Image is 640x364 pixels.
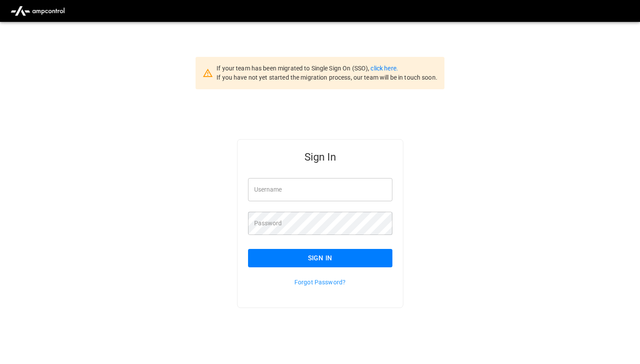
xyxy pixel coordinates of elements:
button: Sign In [248,249,392,267]
span: If your team has been migrated to Single Sign On (SSO), [217,65,371,72]
h5: Sign In [248,150,392,164]
p: Forgot Password? [248,278,392,287]
img: ampcontrol.io logo [7,3,68,19]
span: If you have not yet started the migration process, our team will be in touch soon. [217,74,437,81]
a: click here. [371,65,398,72]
